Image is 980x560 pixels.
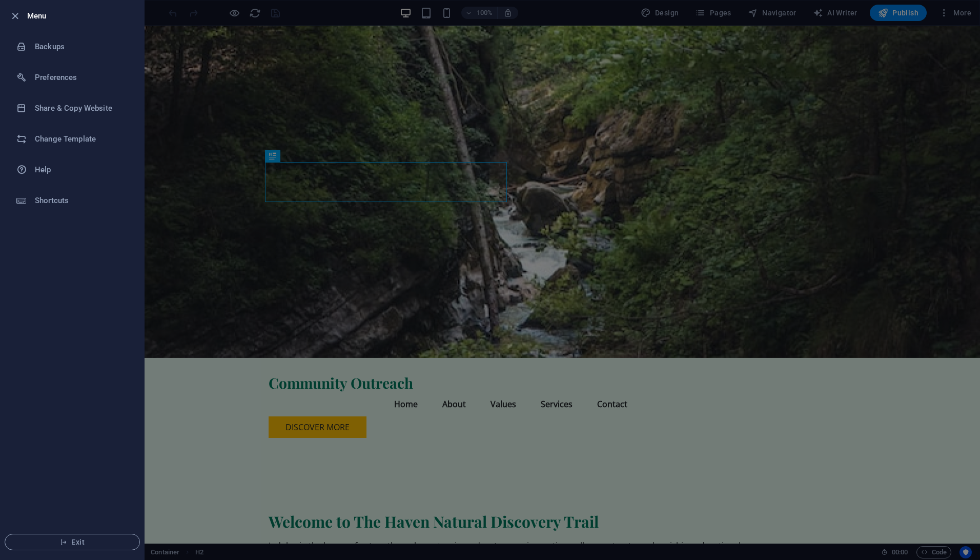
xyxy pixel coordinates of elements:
[27,10,136,22] h6: Menu
[35,41,130,53] h6: Backups
[35,71,130,84] h6: Preferences
[35,164,130,176] h6: Help
[35,194,130,207] h6: Shortcuts
[1,154,144,185] a: Help
[5,534,140,550] button: Exit
[35,102,130,114] h6: Share & Copy Website
[35,133,130,145] h6: Change Template
[13,538,131,546] span: Exit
